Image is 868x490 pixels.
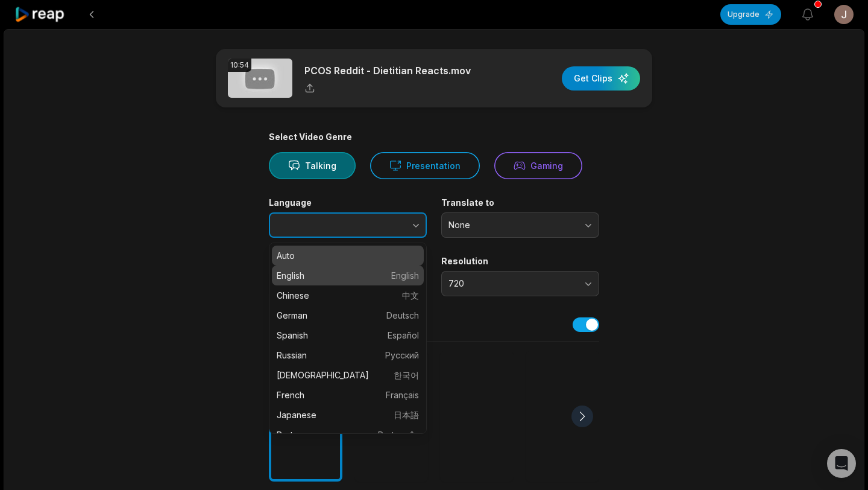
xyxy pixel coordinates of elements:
[277,389,419,401] p: French
[277,269,419,282] p: English
[394,409,419,421] span: 日本語
[370,152,480,179] button: Presentation
[277,289,419,302] p: Chinese
[448,278,575,289] span: 720
[228,59,251,72] div: 10:54
[386,389,419,401] span: Français
[277,349,419,361] p: Russian
[277,329,419,342] p: Spanish
[386,309,419,322] span: Deutsch
[827,449,856,478] div: Open Intercom Messenger
[277,428,419,441] p: Portuguese
[720,4,781,25] button: Upgrade
[269,197,427,208] label: Language
[441,212,599,238] button: None
[277,249,419,262] p: Auto
[394,369,419,381] span: 한국어
[277,369,419,381] p: [DEMOGRAPHIC_DATA]
[388,329,419,342] span: Español
[391,269,419,282] span: English
[441,197,599,208] label: Translate to
[494,152,582,179] button: Gaming
[304,63,471,78] p: PCOS Reddit - Dietitian Reacts.mov
[441,256,599,267] label: Resolution
[378,428,419,441] span: Português
[269,132,599,142] div: Select Video Genre
[402,289,419,302] span: 中文
[441,271,599,296] button: 720
[385,349,419,361] span: Русский
[562,66,640,91] button: Get Clips
[448,220,575,231] span: None
[277,409,419,421] p: Japanese
[269,152,356,179] button: Talking
[277,309,419,322] p: German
